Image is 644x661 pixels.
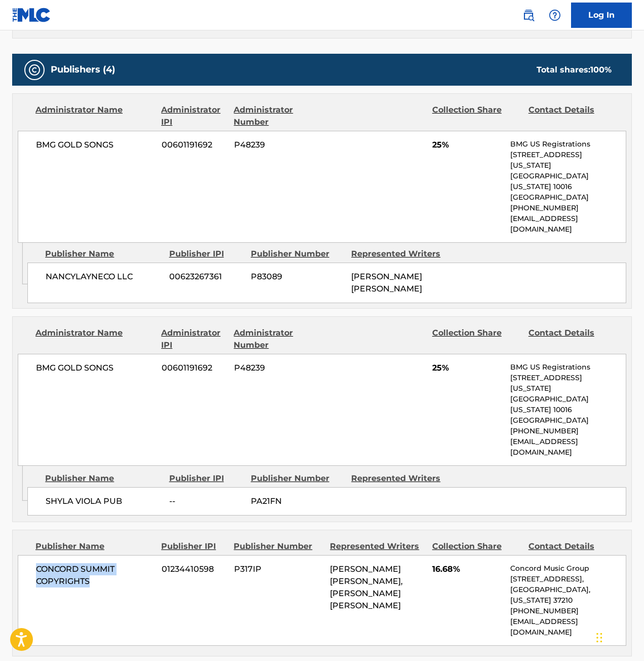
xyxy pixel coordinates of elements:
div: Publisher IPI [169,248,243,260]
p: [EMAIL_ADDRESS][DOMAIN_NAME] [510,616,626,638]
div: Drag [596,622,602,653]
img: search [522,9,535,21]
p: [STREET_ADDRESS], [510,574,626,584]
div: Publisher IPI [169,472,243,485]
p: [US_STATE][GEOGRAPHIC_DATA][US_STATE] 10016 [510,383,626,415]
span: 01234410598 [162,563,226,575]
p: [EMAIL_ADDRESS][DOMAIN_NAME] [510,436,626,458]
div: Publisher Number [251,472,344,485]
div: Contact Details [528,540,617,553]
div: Contact Details [528,327,617,351]
p: [GEOGRAPHIC_DATA], [US_STATE] 37210 [510,584,626,606]
span: NANCYLAYNECO LLC [46,271,162,283]
div: Publisher Name [45,472,161,485]
div: Collection Share [432,327,521,351]
p: [PHONE_NUMBER] [510,606,626,616]
p: [STREET_ADDRESS] [510,373,626,383]
div: Administrator Number [234,327,322,351]
p: BMG US Registrations [510,362,626,373]
span: [PERSON_NAME] [PERSON_NAME] [351,272,422,293]
p: [GEOGRAPHIC_DATA] [510,192,626,203]
p: [EMAIL_ADDRESS][DOMAIN_NAME] [510,213,626,235]
span: CONCORD SUMMIT COPYRIGHTS [36,563,154,587]
div: Represented Writers [330,540,425,553]
div: Publisher Name [35,540,154,553]
span: P83089 [251,271,344,283]
p: [STREET_ADDRESS] [510,150,626,160]
span: 25% [432,139,503,151]
p: [US_STATE][GEOGRAPHIC_DATA][US_STATE] 10016 [510,160,626,192]
div: Contact Details [528,104,617,128]
div: Collection Share [432,104,521,128]
span: 00601191692 [162,139,226,151]
p: [PHONE_NUMBER] [510,203,626,213]
p: BMG US Registrations [510,139,626,150]
div: Publisher IPI [161,540,226,553]
div: Collection Share [432,540,521,553]
div: Publisher Name [45,248,161,260]
span: 100 % [590,65,612,75]
div: Publisher Number [251,248,344,260]
iframe: Chat Widget [593,612,644,661]
p: Concord Music Group [510,563,626,574]
span: BMG GOLD SONGS [36,362,154,374]
span: PA21FN [251,495,344,507]
div: Help [545,5,565,25]
span: SHYLA VIOLA PUB [46,495,162,507]
span: 00601191692 [162,362,226,374]
span: P317IP [234,563,323,575]
span: BMG GOLD SONGS [36,139,154,151]
div: Administrator IPI [161,327,226,351]
img: MLC Logo [12,8,51,22]
img: Publishers [28,64,41,76]
a: Log In [571,3,632,28]
span: [PERSON_NAME] [PERSON_NAME], [PERSON_NAME] [PERSON_NAME] [330,564,403,610]
span: P48239 [234,362,323,374]
div: Represented Writers [351,248,444,260]
div: Total shares: [537,64,612,76]
p: [GEOGRAPHIC_DATA] [510,415,626,426]
div: Administrator IPI [161,104,226,128]
div: Represented Writers [351,472,444,485]
span: 00623267361 [169,271,243,283]
span: 25% [432,362,503,374]
div: Administrator Name [35,327,154,351]
img: help [549,9,561,21]
span: -- [169,495,243,507]
a: Public Search [518,5,539,25]
span: P48239 [234,139,323,151]
div: Administrator Number [234,104,322,128]
h5: Publishers (4) [51,64,115,76]
div: Administrator Name [35,104,154,128]
span: 16.68% [432,563,503,575]
p: [PHONE_NUMBER] [510,426,626,436]
div: Publisher Number [234,540,322,553]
